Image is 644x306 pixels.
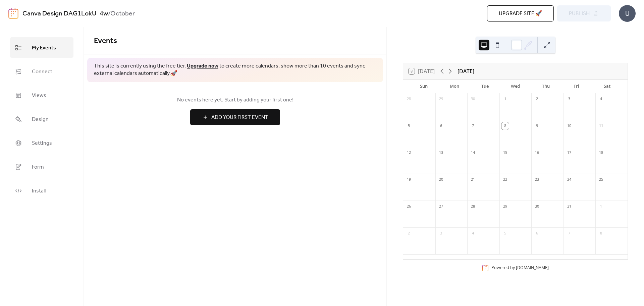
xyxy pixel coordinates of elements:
div: Tue [470,80,500,93]
span: Design [32,114,49,125]
div: 3 [437,230,445,237]
div: 7 [566,230,573,237]
img: logo [8,8,18,19]
div: 4 [469,230,477,237]
span: Connect [32,67,52,77]
a: Add Your First Event [94,109,376,125]
span: Form [32,162,44,172]
div: 31 [566,203,573,210]
div: 28 [469,203,477,210]
div: 10 [566,122,573,130]
div: 13 [437,149,445,157]
div: 2 [405,230,413,237]
span: No events here yet. Start by adding your first one! [94,96,376,104]
div: 12 [405,149,413,157]
a: Form [10,157,73,177]
div: 29 [437,95,445,103]
div: 19 [405,176,413,183]
div: 29 [501,203,509,210]
div: U [619,5,636,22]
div: 2 [533,95,541,103]
div: 3 [566,95,573,103]
div: 7 [469,122,477,130]
div: 11 [597,122,605,130]
div: 26 [405,203,413,210]
span: This site is currently using the free tier. to create more calendars, show more than 10 events an... [94,62,376,78]
div: 27 [437,203,445,210]
div: Wed [500,80,531,93]
div: 25 [597,176,605,183]
div: 1 [501,95,509,103]
div: Powered by [491,265,549,270]
div: 28 [405,95,413,103]
div: 30 [533,203,541,210]
div: 6 [437,122,445,130]
span: Upgrade site 🚀 [499,10,542,18]
div: 6 [533,230,541,237]
div: 9 [533,122,541,130]
span: Settings [32,138,52,148]
a: Settings [10,133,73,153]
div: 15 [501,149,509,157]
a: Install [10,180,73,201]
div: Sun [409,80,439,93]
div: 30 [469,95,477,103]
div: 8 [597,230,605,237]
div: 5 [405,122,413,130]
div: 20 [437,176,445,183]
div: 22 [501,176,509,183]
a: Upgrade now [187,61,218,71]
div: 1 [597,203,605,210]
div: 8 [501,122,509,130]
div: 24 [566,176,573,183]
div: 23 [533,176,541,183]
div: Thu [531,80,561,93]
div: 16 [533,149,541,157]
span: Add Your First Event [211,114,268,122]
span: My Events [32,43,56,53]
a: Views [10,85,73,105]
div: 4 [597,95,605,103]
a: Canva Design DAG1LokU_4w [22,7,108,20]
a: [DOMAIN_NAME] [516,265,549,270]
a: My Events [10,37,73,58]
span: Views [32,90,46,101]
b: October [110,7,135,20]
b: / [108,7,110,20]
a: Design [10,109,73,129]
div: 18 [597,149,605,157]
div: Fri [561,80,592,93]
span: Install [32,186,46,196]
button: Upgrade site 🚀 [487,5,554,21]
div: 14 [469,149,477,157]
div: 21 [469,176,477,183]
div: 17 [566,149,573,157]
div: [DATE] [458,67,474,75]
div: 5 [501,230,509,237]
button: Add Your First Event [190,109,280,125]
span: Events [94,34,117,48]
div: Mon [439,80,470,93]
a: Connect [10,61,73,82]
div: Sat [592,80,622,93]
